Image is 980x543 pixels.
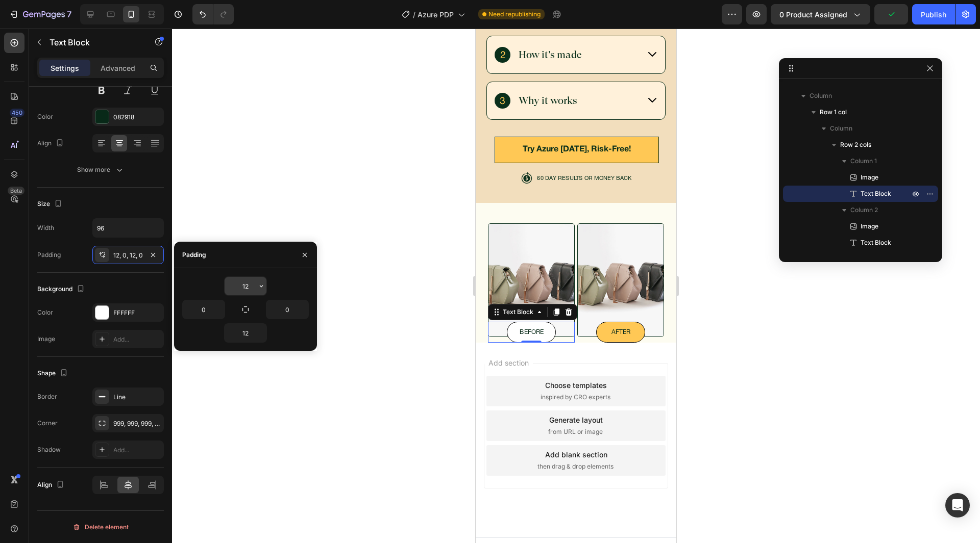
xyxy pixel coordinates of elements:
[225,324,266,342] input: Auto
[37,519,164,535] button: Delete element
[37,445,61,454] div: Shadow
[37,161,164,179] button: Show more
[37,392,57,401] div: Border
[912,4,955,24] button: Publish
[37,308,53,317] div: Color
[113,113,161,122] div: 082918
[37,137,66,150] div: Align
[37,197,64,211] div: Size
[779,9,847,20] span: 0 product assigned
[51,63,79,73] p: Settings
[10,109,24,117] div: 450
[8,187,24,195] div: Beta
[72,521,129,533] div: Delete element
[861,238,891,248] span: Text Block
[476,29,676,543] iframe: Design area
[921,9,946,20] div: Publish
[37,419,58,428] div: Corner
[418,9,454,20] span: Azure PDP
[101,63,135,73] p: Advanced
[830,123,852,134] span: Column
[113,393,161,402] div: Line
[93,219,163,237] input: Auto
[37,112,53,121] div: Color
[4,4,76,24] button: 7
[113,308,161,318] div: FFFFFF
[37,478,66,492] div: Align
[77,165,125,175] div: Show more
[37,367,70,380] div: Shape
[266,300,308,319] input: Auto
[771,4,870,24] button: 0 product assigned
[37,223,54,232] div: Width
[182,250,206,260] div: Padding
[850,205,878,215] span: Column 2
[850,156,877,166] span: Column 1
[820,107,847,117] span: Row 1 col
[37,282,87,296] div: Background
[945,493,970,518] div: Open Intercom Messenger
[37,334,55,344] div: Image
[113,419,161,428] div: 999, 999, 999, 999
[861,189,891,199] span: Text Block
[192,4,234,24] div: Undo/Redo
[113,446,161,455] div: Add...
[861,172,878,183] span: Image
[413,9,415,20] span: /
[840,140,871,150] span: Row 2 cols
[861,221,878,231] span: Image
[113,335,161,344] div: Add...
[50,36,136,48] p: Text Block
[113,251,143,260] div: 12, 0, 12, 0
[225,277,266,295] input: Auto
[810,91,832,101] span: Column
[183,300,225,319] input: Auto
[37,250,61,260] div: Padding
[488,10,541,19] span: Need republishing
[67,8,71,20] p: 7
